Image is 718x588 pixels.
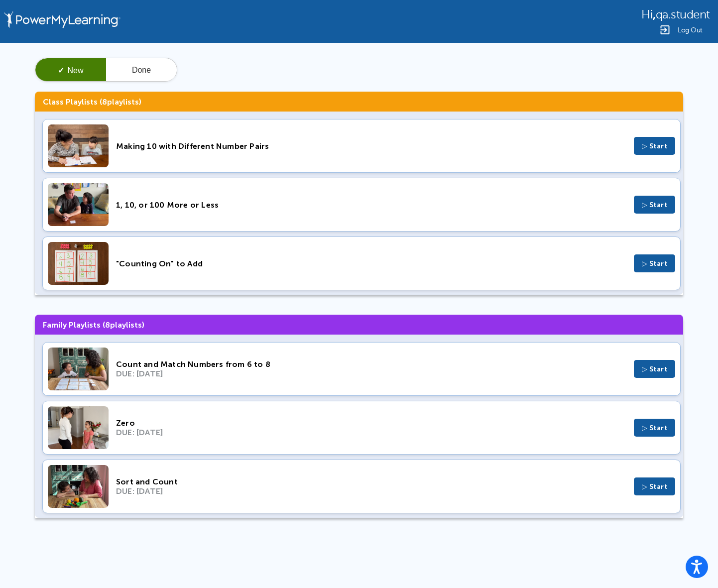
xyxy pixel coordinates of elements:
span: 8 [105,320,110,330]
span: ▷ Start [642,201,668,209]
button: ▷ Start [634,254,676,272]
span: ▷ Start [642,365,668,373]
h3: Family Playlists ( playlists) [35,315,683,335]
iframe: Chat [676,543,711,581]
span: qa.student [656,8,710,21]
div: DUE: [DATE] [116,369,626,378]
button: ▷ Start [634,196,676,214]
div: DUE: [DATE] [116,428,626,437]
img: Thumbnail [48,242,109,285]
img: Thumbnail [48,124,109,167]
button: ▷ Start [634,419,676,437]
span: ▷ Start [642,482,668,491]
span: ▷ Start [642,259,668,268]
button: ✓New [35,58,106,82]
span: ▷ Start [642,142,668,150]
button: ▷ Start [634,477,676,495]
button: ▷ Start [634,137,676,155]
div: "Counting On" to Add [116,259,626,268]
img: Thumbnail [48,348,109,390]
img: Thumbnail [48,183,109,226]
span: ▷ Start [642,424,668,432]
span: Hi [641,8,653,21]
div: Sort and Count [116,477,626,486]
span: Log Out [678,26,703,34]
div: Zero [116,418,626,428]
span: 8 [102,97,107,107]
div: Making 10 with Different Number Pairs [116,141,626,151]
h3: Class Playlists ( playlists) [35,92,683,112]
img: Thumbnail [48,406,109,449]
img: Logout Icon [659,24,671,36]
div: 1, 10, or 100 More or Less [116,200,626,210]
button: Done [106,58,177,82]
button: ▷ Start [634,360,676,378]
div: , [641,7,710,21]
img: Thumbnail [48,465,109,508]
div: Count and Match Numbers from 6 to 8 [116,359,626,369]
div: DUE: [DATE] [116,486,626,496]
span: ✓ [58,66,64,75]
